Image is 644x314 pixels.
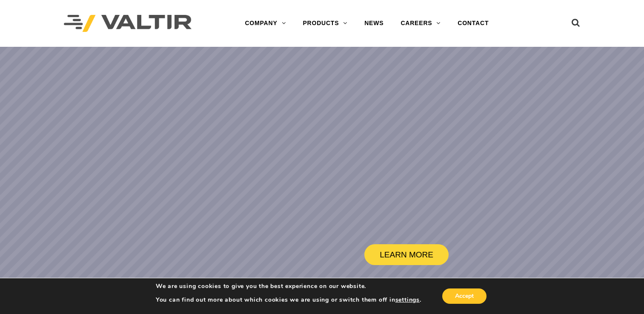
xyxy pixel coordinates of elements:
[294,15,356,32] a: PRODUCTS
[392,15,449,32] a: CAREERS
[156,296,421,304] p: You can find out more about which cookies we are using or switch them off in .
[364,244,449,265] a: LEARN MORE
[395,296,420,304] button: settings
[449,15,497,32] a: CONTACT
[236,15,294,32] a: COMPANY
[442,288,487,304] button: Accept
[156,283,421,290] p: We are using cookies to give you the best experience on our website.
[356,15,392,32] a: NEWS
[64,15,192,32] img: Valtir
